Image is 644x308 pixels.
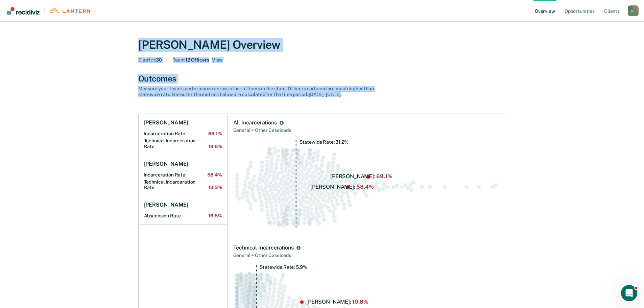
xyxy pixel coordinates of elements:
div: Swarm plot of all incarceration rates in the state for NOT_SEX_OFFENSE caseloads, highlighting va... [233,140,500,234]
h2: Absconsion Rate [144,213,222,219]
span: 13.3% [208,185,222,190]
a: [PERSON_NAME]Absconsion Rate16.5% [139,196,228,224]
tspan: Statewide Rate: 5.9% [260,264,307,270]
img: Recidiviz [7,7,40,15]
div: General + Other Caseloads [233,251,500,260]
div: 30 [138,57,162,63]
div: Technical Incarcerations [233,244,294,251]
h2: Technical Incarceration Rate [144,138,222,149]
img: Lantern [49,8,90,13]
h1: [PERSON_NAME] [144,202,188,208]
button: All Incarcerations [278,119,285,126]
span: 19.8% [208,144,222,149]
tspan: Statewide Rate: 31.2% [299,139,348,145]
div: Outcomes [138,74,506,84]
h2: Technical Incarceration Rate [144,179,222,191]
span: 69.1% [208,131,222,137]
a: [PERSON_NAME]Incarceration Rate69.1%Technical Incarceration Rate19.8% [139,114,228,155]
button: Technical Incarcerations [295,244,302,251]
button: 12 officers on Lawrence Lutes's Team [212,57,223,63]
a: [PERSON_NAME]Incarceration Rate58.4%Technical Incarceration Rate13.3% [139,155,228,196]
button: Profile dropdown button [628,5,639,16]
div: 12 Officers [173,57,223,63]
div: Measure your team’s performance across other officer s in the state. Officer s surfaced are . Rat... [138,86,375,97]
h1: [PERSON_NAME] [144,119,188,126]
div: [PERSON_NAME] Overview [138,38,506,52]
div: General + Other Caseloads [233,126,500,135]
div: S L [628,5,639,16]
h2: Incarceration Rate [144,172,222,178]
h1: [PERSON_NAME] [144,161,188,167]
span: | [40,8,49,14]
div: All Incarcerations [233,119,277,126]
span: 58.4% [207,172,222,178]
span: Team : [173,57,185,63]
iframe: Intercom live chat [621,285,637,301]
span: much higher than statewide rate [138,86,374,97]
h2: Incarceration Rate [144,131,222,137]
span: 16.5% [208,213,222,219]
span: District : [138,57,156,63]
